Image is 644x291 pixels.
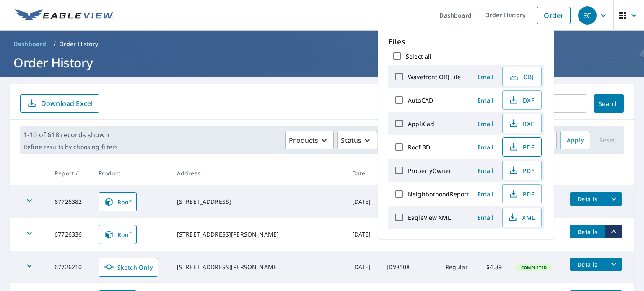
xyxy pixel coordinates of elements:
div: [STREET_ADDRESS][PERSON_NAME] [177,263,339,271]
button: Email [472,188,499,201]
td: [DATE] [345,185,380,218]
button: PDF [502,161,542,180]
th: Product [92,161,170,185]
span: OBJ [508,72,535,82]
button: filesDropdownBtn-67726336 [605,225,622,238]
th: Report # [48,161,91,185]
p: Status [341,135,361,145]
label: PropertyOwner [408,167,452,175]
label: AppliCad [408,120,434,128]
label: Wavefront OBJ File [408,73,461,81]
span: Email [475,120,496,128]
button: RXF [502,114,542,133]
button: filesDropdownBtn-67726382 [605,192,622,206]
nav: breadcrumb [10,37,634,51]
h1: Order History [10,54,634,71]
p: 1-10 of 618 records shown [23,130,118,140]
a: Sketch Only [99,258,158,277]
button: Email [472,164,499,177]
p: Files [388,36,544,47]
td: $4.39 [478,251,509,283]
button: XML [502,208,542,227]
button: Email [472,117,499,130]
span: Email [475,190,496,198]
img: EV Logo [15,9,114,22]
button: detailsBtn-67726382 [570,192,605,206]
span: Email [475,143,496,151]
td: [DATE] [345,218,380,251]
label: Select all [406,52,431,60]
button: Email [472,141,499,154]
button: Email [472,211,499,224]
span: XML [508,212,535,222]
button: filesDropdownBtn-67726210 [605,258,622,271]
button: Apply [560,131,590,149]
p: Download Excel [41,99,93,108]
a: Dashboard [10,37,50,51]
td: [DATE] [345,251,380,283]
td: 67726382 [48,185,91,218]
span: Roof [104,197,132,207]
button: OBJ [502,67,542,86]
div: [STREET_ADDRESS] [177,198,339,206]
div: [STREET_ADDRESS][PERSON_NAME] [177,230,339,239]
a: Order [537,7,571,24]
span: Email [475,214,496,221]
span: Dashboard [13,40,47,48]
button: PDF [502,137,542,157]
span: Details [575,195,600,203]
th: Date [345,161,380,185]
button: Search [594,94,624,113]
button: PDF [502,184,542,203]
label: EagleView XML [408,214,451,221]
span: Details [575,260,600,268]
p: Refine results by choosing filters [23,143,118,151]
button: Download Excel [20,94,99,113]
span: Sketch Only [104,262,153,272]
span: RXF [508,118,535,129]
label: AutoCAD [408,96,433,104]
span: PDF [508,142,535,152]
td: JDV8508 [380,251,438,283]
p: Products [289,135,318,145]
td: 67726210 [48,251,91,283]
td: Regular [439,251,478,283]
span: Email [475,73,496,81]
button: Email [472,70,499,83]
button: Products [285,131,334,149]
span: Completed [516,265,552,270]
span: Roof [104,229,132,239]
span: Apply [567,135,584,146]
label: Roof 3D [408,143,430,151]
label: NeighborhoodReport [408,190,469,198]
span: PDF [508,189,535,199]
a: Roof [99,192,137,211]
p: Order History [59,40,99,48]
span: Search [600,100,617,108]
div: EC [578,6,597,25]
td: 67726336 [48,218,91,251]
span: Details [575,228,600,236]
a: Roof [99,225,137,244]
li: / [53,39,56,49]
th: Address [170,161,345,185]
span: Email [475,96,496,104]
span: DXF [508,95,535,105]
button: DXF [502,90,542,110]
span: Email [475,167,496,175]
button: Email [472,94,499,107]
button: detailsBtn-67726210 [570,258,605,271]
button: detailsBtn-67726336 [570,225,605,238]
button: Status [337,131,377,149]
span: PDF [508,165,535,175]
